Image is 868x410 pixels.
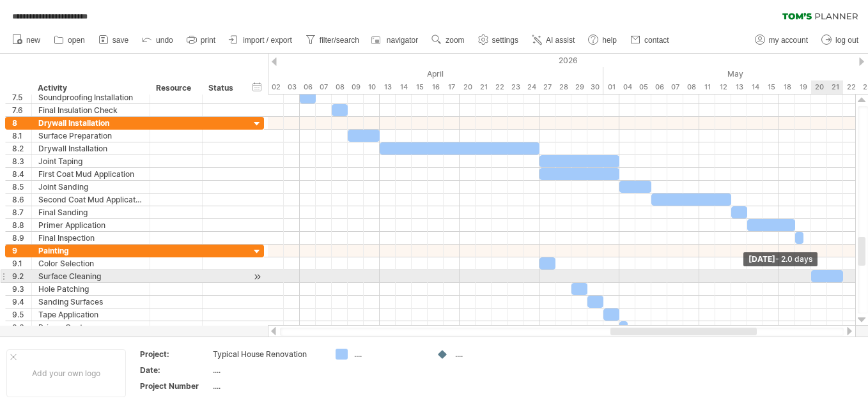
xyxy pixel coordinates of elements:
[835,36,858,45] span: log out
[12,308,31,321] div: 9.5
[396,80,412,94] div: Tuesday, 14 April 2026
[843,80,859,94] div: Friday, 22 May 2026
[284,80,300,94] div: Friday, 3 April 2026
[12,168,31,180] div: 8.4
[763,80,779,94] div: Friday, 15 May 2026
[555,80,571,94] div: Tuesday, 28 April 2026
[12,142,31,155] div: 8.2
[587,80,603,94] div: Thursday, 30 April 2026
[811,80,827,94] div: Wednesday, 20 May 2026
[603,80,619,94] div: Friday, 1 May 2026
[644,36,669,45] span: contact
[699,80,715,94] div: Monday, 11 May 2026
[95,32,132,49] a: save
[752,32,812,49] a: my account
[320,36,359,45] span: filter/search
[12,194,31,206] div: 8.6
[156,36,173,45] span: undo
[38,283,143,295] div: Hole Patching
[38,206,143,218] div: Final Sanding
[715,80,731,94] div: Tuesday, 12 May 2026
[602,36,617,45] span: help
[140,349,210,360] div: Project:
[348,80,364,94] div: Thursday, 9 April 2026
[38,155,143,167] div: Joint Taping
[627,32,673,49] a: contact
[12,181,31,193] div: 8.5
[243,36,292,45] span: import / export
[140,381,210,391] div: Project Number
[316,80,332,94] div: Tuesday, 7 April 2026
[380,80,396,94] div: Monday, 13 April 2026
[300,80,316,94] div: Monday, 6 April 2026
[12,245,31,257] div: 9
[139,32,177,49] a: undo
[354,349,424,360] div: ....
[140,365,210,376] div: Date:
[268,80,284,94] div: Thursday, 2 April 2026
[667,80,683,94] div: Thursday, 7 May 2026
[364,80,380,94] div: Friday, 10 April 2026
[201,36,215,45] span: print
[251,270,263,284] div: scroll to activity
[585,32,621,49] a: help
[12,321,31,333] div: 9.6
[635,80,651,94] div: Tuesday, 5 May 2026
[112,36,128,45] span: save
[369,32,422,49] a: navigator
[12,283,31,295] div: 9.3
[546,36,575,45] span: AI assist
[226,32,296,49] a: import / export
[68,36,85,45] span: open
[12,232,31,244] div: 8.9
[428,80,444,94] div: Thursday, 16 April 2026
[6,349,126,397] div: Add your own logo
[769,36,808,45] span: my account
[508,80,523,94] div: Thursday, 23 April 2026
[476,80,492,94] div: Tuesday, 21 April 2026
[26,36,40,45] span: new
[38,308,143,321] div: Tape Application
[12,257,31,270] div: 9.1
[743,252,818,266] div: [DATE]
[38,194,143,206] div: Second Coat Mud Application
[387,36,418,45] span: navigator
[523,80,539,94] div: Friday, 24 April 2026
[428,32,468,49] a: zoom
[12,296,31,308] div: 9.4
[412,80,428,94] div: Wednesday, 15 April 2026
[571,80,587,94] div: Wednesday, 29 April 2026
[38,130,143,142] div: Surface Preparation
[38,117,143,129] div: Drywall Installation
[12,104,31,116] div: 7.6
[747,80,763,94] div: Thursday, 14 May 2026
[50,32,89,49] a: open
[252,67,603,80] div: April 2026
[213,365,320,376] div: ....
[492,36,518,45] span: settings
[455,349,525,360] div: ....
[460,80,476,94] div: Monday, 20 April 2026
[156,82,195,95] div: Resource
[651,80,667,94] div: Wednesday, 6 May 2026
[779,80,795,94] div: Monday, 18 May 2026
[12,91,31,103] div: 7.5
[38,296,143,308] div: Sanding Surfaces
[539,80,555,94] div: Monday, 27 April 2026
[12,206,31,218] div: 8.7
[818,32,862,49] a: log out
[12,130,31,142] div: 8.1
[475,32,522,49] a: settings
[183,32,219,49] a: print
[38,219,143,231] div: Primer Application
[213,349,320,360] div: Typical House Renovation
[38,257,143,270] div: Color Selection
[12,219,31,231] div: 8.8
[529,32,578,49] a: AI assist
[38,168,143,180] div: First Coat Mud Application
[332,80,348,94] div: Wednesday, 8 April 2026
[38,321,143,333] div: Primer Coat
[208,82,236,95] div: Status
[12,155,31,167] div: 8.3
[12,117,31,129] div: 8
